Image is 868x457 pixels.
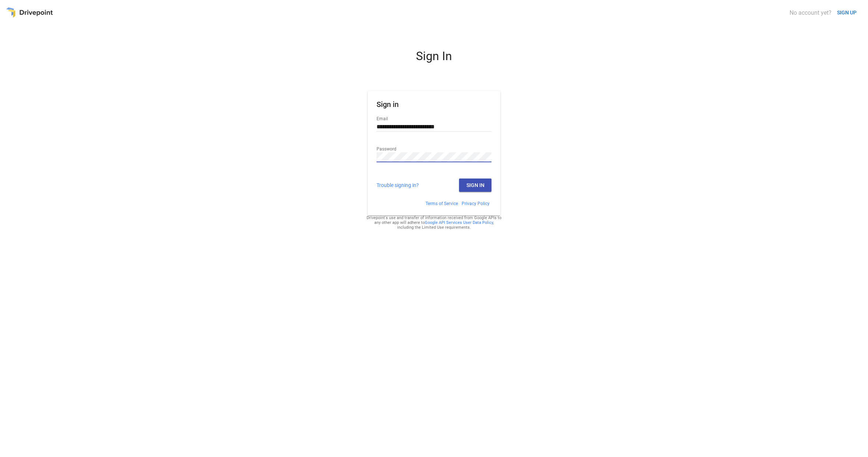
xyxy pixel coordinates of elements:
button: SIGN UP [834,6,860,20]
div: Sign In [346,49,522,69]
div: Drivepoint's use and transfer of information received from Google APIs to any other app will adhe... [366,215,502,230]
a: Google API Services User Data Policy [425,220,493,225]
h1: Sign in [377,100,491,115]
a: Terms of Service [426,201,458,206]
a: Trouble signing in? [377,182,419,188]
a: Privacy Policy [462,201,490,206]
button: Sign In [459,179,491,192]
div: No account yet? [790,9,832,16]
